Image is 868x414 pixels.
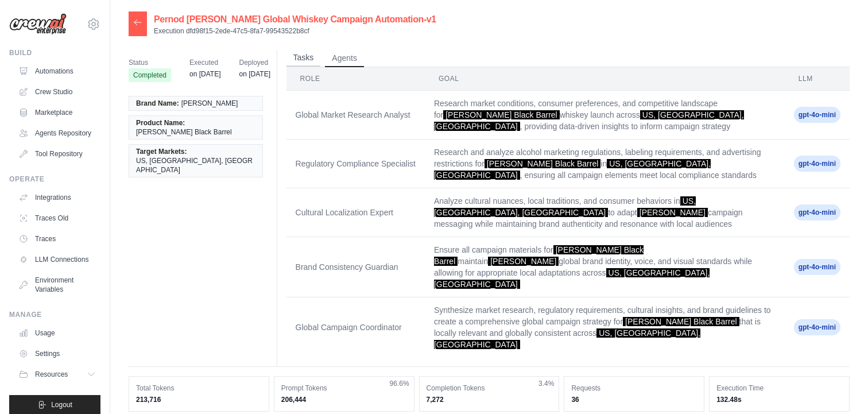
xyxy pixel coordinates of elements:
th: Goal [425,67,785,91]
a: Crew Studio [14,83,100,101]
span: [PERSON_NAME] [488,257,559,266]
span: gpt-4o-mini [794,204,840,220]
dd: 213,716 [136,395,262,404]
time: August 31, 2025 at 23:54 CEST [239,70,270,78]
td: Ensure all campaign materials for maintain global brand identity, voice, and visual standards whi... [425,237,785,297]
div: Build [9,48,100,57]
div: Operate [9,175,100,184]
span: 3.4% [538,379,554,388]
a: Usage [14,324,100,342]
a: Automations [14,62,100,80]
span: 96.6% [390,379,409,388]
dt: Requests [571,384,697,393]
p: Execution dfd98f15-2ede-47c5-8fa7-99543522b8cf [154,26,436,36]
span: Logout [51,400,72,409]
a: Agents Repository [14,124,100,142]
time: September 1, 2025 at 02:40 CEST [189,70,220,78]
h2: Pernod [PERSON_NAME] Global Whiskey Campaign Automation-v1 [154,13,436,26]
span: Brand Name: [136,99,179,108]
span: [PERSON_NAME] Black Barrel [623,317,739,326]
td: Global Campaign Coordinator [286,297,425,358]
a: Marketplace [14,103,100,122]
td: Cultural Localization Expert [286,188,425,237]
th: LLM [785,67,850,91]
span: gpt-4o-mini [794,156,840,172]
span: Target Markets: [136,147,187,156]
td: Research and analyze alcohol marketing regulations, labeling requirements, and advertising restri... [425,140,785,188]
a: Tool Repository [14,145,100,163]
dd: 206,444 [281,395,407,404]
dd: 132.48s [716,395,842,404]
span: [PERSON_NAME] Black Barrel [485,159,601,168]
span: [PERSON_NAME] Black Barrel [443,110,560,119]
td: Synthesize market research, regulatory requirements, cultural insights, and brand guidelines to c... [425,297,785,358]
span: Status [129,57,171,68]
dd: 7,272 [427,395,552,404]
a: Environment Variables [14,271,100,299]
span: Deployed [239,57,270,68]
span: Resources [35,370,68,379]
dd: 36 [571,395,697,404]
span: [PERSON_NAME] [637,208,708,217]
span: gpt-4o-mini [794,259,840,275]
span: [PERSON_NAME] Black Barrel [136,127,232,137]
th: Role [286,67,425,91]
a: Integrations [14,188,100,207]
td: Analyze cultural nuances, local traditions, and consumer behaviors in to adapt campaign messaging... [425,188,785,237]
div: Widget de chat [811,359,868,414]
td: Research market conditions, consumer preferences, and competitive landscape for whiskey launch ac... [425,91,785,140]
span: gpt-4o-mini [794,107,840,123]
dt: Total Tokens [136,384,262,393]
span: Completed [129,68,171,82]
iframe: Chat Widget [811,359,868,414]
span: Product Name: [136,118,185,127]
a: Settings [14,345,100,363]
span: [PERSON_NAME] Black Barrel [434,245,644,266]
td: Global Market Research Analyst [286,91,425,140]
span: US, [GEOGRAPHIC_DATA], [GEOGRAPHIC_DATA] [136,156,255,175]
a: LLM Connections [14,250,100,269]
button: Tasks [286,49,321,67]
span: [PERSON_NAME] [181,99,238,108]
span: gpt-4o-mini [794,319,840,335]
img: Logo [9,13,67,35]
button: Agents [325,50,364,67]
button: Resources [14,365,100,384]
a: Traces Old [14,209,100,227]
dt: Prompt Tokens [281,384,407,393]
span: Executed [189,57,220,68]
a: Traces [14,230,100,248]
dt: Completion Tokens [427,384,552,393]
div: Manage [9,310,100,319]
td: Regulatory Compliance Specialist [286,140,425,188]
dt: Execution Time [716,384,842,393]
td: Brand Consistency Guardian [286,237,425,297]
